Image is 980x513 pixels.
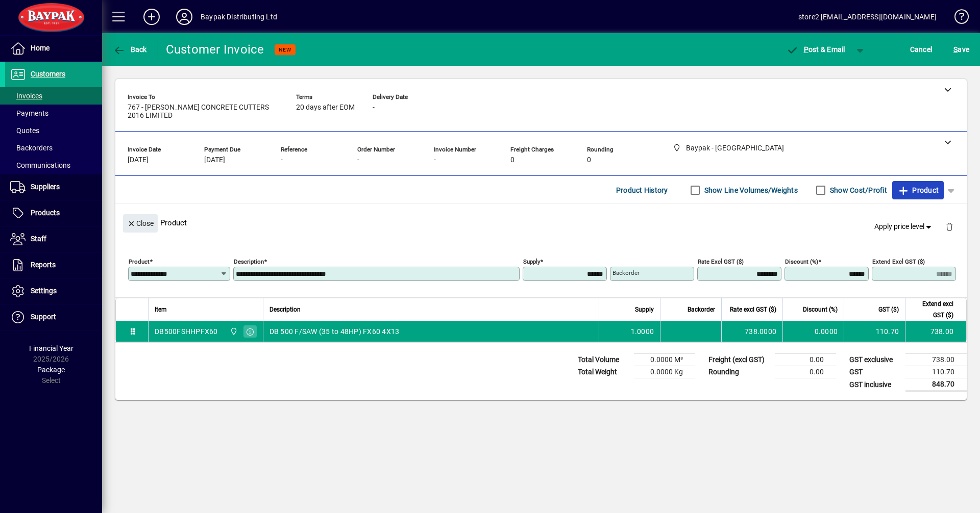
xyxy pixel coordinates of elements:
span: Financial Year [29,344,73,352]
span: Extend excl GST ($) [912,298,953,321]
mat-label: Rate excl GST ($) [698,258,744,265]
div: Product [115,204,967,241]
span: ave [953,41,969,58]
mat-label: Extend excl GST ($) [872,258,925,265]
div: 738.0000 [728,326,776,337]
td: 0.0000 [782,321,844,342]
a: Suppliers [5,174,102,200]
div: DB500FSHHPFX60 [155,326,218,337]
span: Discount (%) [803,304,838,315]
label: Show Line Volumes/Weights [702,185,798,195]
td: Rounding [703,366,775,378]
button: Back [110,40,150,59]
span: Communications [10,161,70,169]
a: Quotes [5,122,102,139]
span: Description [269,304,301,315]
span: 0 [587,156,591,164]
a: Communications [5,157,102,174]
span: 20 days after EOM [296,104,355,112]
span: Back [113,45,147,54]
a: Staff [5,226,102,252]
span: Backorder [688,304,715,315]
span: Home [31,44,50,52]
span: Payments [10,109,48,117]
button: Apply price level [870,218,938,236]
a: Knowledge Base [947,2,967,35]
span: Suppliers [31,183,60,191]
span: Invoices [10,92,42,100]
a: Payments [5,105,102,122]
span: Customers [31,70,65,78]
button: Add [135,8,168,26]
a: Settings [5,278,102,304]
span: Package [37,366,65,374]
span: Product [897,182,939,198]
td: Freight (excl GST) [703,354,775,366]
span: Rate excl GST ($) [730,304,776,315]
button: Save [951,40,972,59]
span: DB 500 F/SAW (35 to 48HP) FX60 4X13 [269,326,400,337]
div: Baypak Distributing Ltd [201,9,277,25]
td: 0.0000 M³ [634,354,695,366]
td: 738.00 [905,321,966,342]
td: 110.70 [905,366,967,378]
span: - [434,156,436,164]
div: Customer Invoice [166,41,264,58]
a: Home [5,36,102,61]
span: Close [127,215,154,232]
button: Delete [937,214,962,239]
button: Product [892,181,944,199]
mat-label: Product [129,258,150,265]
td: Total Weight [573,366,634,378]
mat-label: Discount (%) [785,258,818,265]
button: Close [123,214,158,233]
span: Baypak - Onekawa [227,326,239,337]
span: 767 - [PERSON_NAME] CONCRETE CUTTERS 2016 LIMITED [128,104,281,120]
mat-label: Supply [523,258,540,265]
span: Item [155,304,167,315]
td: GST inclusive [844,378,905,391]
span: Product History [616,182,668,198]
button: Post & Email [781,40,850,59]
td: GST [844,366,905,378]
span: Quotes [10,126,39,135]
span: - [281,156,283,164]
span: Settings [31,287,57,295]
span: P [804,45,808,54]
td: 738.00 [905,354,967,366]
td: 110.70 [844,321,905,342]
a: Invoices [5,87,102,105]
button: Product History [612,181,672,199]
a: Backorders [5,139,102,157]
span: Products [31,209,60,217]
span: Support [31,313,56,321]
span: [DATE] [128,156,149,164]
app-page-header-button: Back [102,40,158,59]
span: S [953,45,958,54]
a: Support [5,304,102,330]
span: Staff [31,235,46,243]
span: - [357,156,359,164]
mat-label: Description [234,258,264,265]
div: store2 [EMAIL_ADDRESS][DOMAIN_NAME] [798,9,937,25]
span: ost & Email [786,45,845,54]
span: Supply [635,304,654,315]
td: 848.70 [905,378,967,391]
span: Cancel [910,41,933,58]
span: Reports [31,261,56,269]
label: Show Cost/Profit [828,185,887,195]
td: 0.00 [775,366,836,378]
a: Products [5,200,102,226]
span: [DATE] [204,156,225,164]
span: Backorders [10,144,53,152]
span: 0 [510,156,514,164]
span: Apply price level [874,221,934,232]
td: Total Volume [573,354,634,366]
button: Cancel [908,40,935,59]
span: - [373,104,375,112]
td: GST exclusive [844,354,905,366]
mat-label: Backorder [612,269,640,276]
button: Profile [168,8,201,26]
td: 0.0000 Kg [634,366,695,378]
app-page-header-button: Close [120,218,160,227]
